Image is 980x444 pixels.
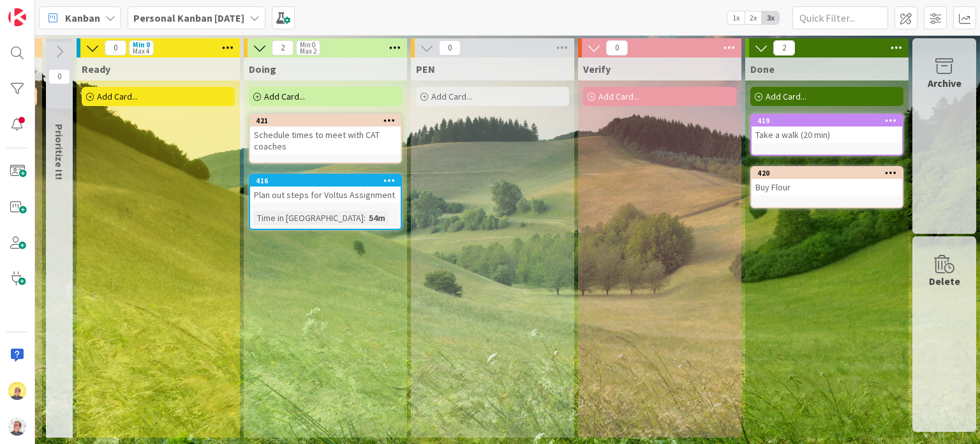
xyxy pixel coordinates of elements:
a: 421Schedule times to meet with CAT coaches [249,114,402,164]
div: 420 [752,167,902,179]
span: Kanban [65,10,100,26]
span: 3x [762,11,779,24]
span: 1x [727,11,745,24]
div: 420 [757,169,902,178]
div: Take a walk (20 min) [752,126,902,143]
div: 416 [256,176,401,185]
div: 416Plan out steps for Voltus Assignment [250,175,401,203]
span: Add Card... [264,91,305,102]
a: 420Buy Flour [750,166,903,208]
span: Add Card... [766,91,806,102]
div: 419Take a walk (20 min) [752,115,902,143]
a: 419Take a walk (20 min) [750,114,903,156]
div: Archive [928,75,961,91]
span: 2 [773,40,795,56]
b: Personal Kanban [DATE] [133,11,244,24]
span: 0 [439,40,461,56]
span: 0 [606,40,628,56]
span: Prioritize It! [53,124,66,180]
span: Add Card... [431,91,472,102]
div: Buy Flour [752,179,902,195]
input: Quick Filter... [792,6,888,29]
img: avatar [8,418,26,436]
span: Add Card... [97,91,138,102]
span: : [364,211,366,225]
div: Plan out steps for Voltus Assignment [250,187,401,203]
span: Done [750,63,775,75]
div: 419 [757,116,902,125]
span: Ready [82,63,110,75]
span: 2 [272,40,293,56]
img: Visit kanbanzone.com [8,8,26,26]
span: Add Card... [598,91,639,102]
div: Max 4 [133,48,149,54]
div: 416 [250,175,401,187]
div: 421 [250,115,401,126]
span: PEN [416,63,435,75]
div: Min 0 [133,42,150,48]
div: 421Schedule times to meet with CAT coaches [250,115,401,155]
div: Time in [GEOGRAPHIC_DATA] [254,211,364,225]
div: 54m [366,211,389,225]
span: 0 [48,69,70,84]
div: 420Buy Flour [752,167,902,195]
div: 419 [752,115,902,126]
a: 416Plan out steps for Voltus AssignmentTime in [GEOGRAPHIC_DATA]:54m [249,174,402,230]
span: Verify [583,63,611,75]
div: Min 0 [300,42,315,48]
div: Max 2 [300,48,316,54]
span: Doing [249,63,276,75]
div: Schedule times to meet with CAT coaches [250,126,401,155]
span: 2x [745,11,762,24]
img: JW [8,382,26,400]
div: Delete [929,273,960,289]
span: 0 [105,40,126,56]
div: 421 [256,116,401,125]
